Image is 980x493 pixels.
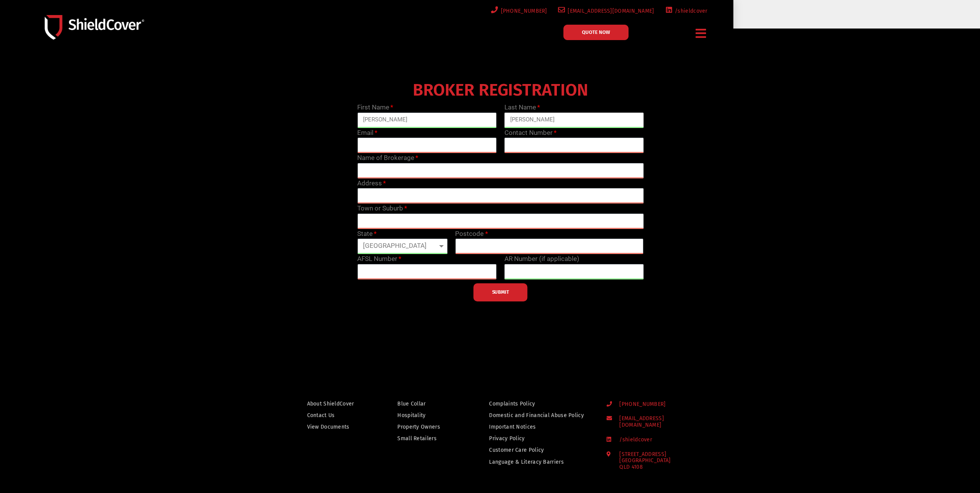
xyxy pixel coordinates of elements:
label: Contact Number [504,128,556,138]
button: SUBMIT [474,283,528,301]
span: [PHONE_NUMBER] [613,401,666,408]
span: Language & Literacy Barriers [489,457,563,467]
span: Blue Collar [397,399,425,409]
label: Email [357,128,377,138]
a: [PHONE_NUMBER] [489,6,547,16]
span: [EMAIL_ADDRESS][DOMAIN_NAME] [613,416,701,429]
a: Domestic and Financial Abuse Policy [489,411,592,420]
span: [EMAIL_ADDRESS][DOMAIN_NAME] [565,6,654,16]
span: Domestic and Financial Abuse Policy [489,411,584,420]
a: Complaints Policy [489,399,592,409]
a: Contact Us [307,411,365,420]
a: About ShieldCover [307,399,365,409]
label: Town or Suburb [357,204,407,214]
div: [GEOGRAPHIC_DATA] [619,458,671,471]
span: About ShieldCover [307,399,354,409]
span: /shieldcover [613,437,652,443]
span: Small Retailers [397,434,437,443]
a: Customer Care Policy [489,445,592,455]
span: [PHONE_NUMBER] [498,6,547,16]
div: Menu Toggle [693,24,709,42]
h4: BROKER REGISTRATION [353,86,647,95]
label: Postcode [455,229,487,239]
label: AR Number (if applicable) [504,254,579,264]
a: [EMAIL_ADDRESS][DOMAIN_NAME] [607,416,701,429]
span: View Documents [307,422,350,432]
span: SUBMIT [492,291,509,293]
a: [EMAIL_ADDRESS][DOMAIN_NAME] [556,6,654,16]
span: QUOTE NOW [582,30,610,35]
div: QLD 4108 [619,464,671,471]
a: /shieldcover [664,6,708,16]
a: /shieldcover [607,437,701,443]
label: Name of Brokerage [357,153,418,163]
a: Privacy Policy [489,434,592,443]
span: Customer Care Policy [489,445,544,455]
span: Property Owners [397,422,440,432]
label: AFSL Number [357,254,401,264]
span: Complaints Policy [489,399,535,409]
a: Property Owners [397,422,456,432]
a: View Documents [307,422,365,432]
span: Privacy Policy [489,434,524,443]
span: Important Notices [489,422,536,432]
a: Blue Collar [397,399,456,409]
label: State [357,229,377,239]
span: Hospitality [397,411,425,420]
label: First Name [357,103,393,113]
a: Hospitality [397,411,456,420]
a: Small Retailers [397,434,456,443]
label: Last Name [504,103,540,113]
img: Shield-Cover-Underwriting-Australia-logo-full [45,15,144,39]
a: QUOTE NOW [563,25,629,40]
a: Important Notices [489,422,592,432]
a: Language & Literacy Barriers [489,457,592,467]
span: /shieldcover [672,6,708,16]
span: Contact Us [307,411,335,420]
span: [STREET_ADDRESS] [613,451,671,471]
a: [PHONE_NUMBER] [607,401,701,408]
label: Address [357,178,386,188]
